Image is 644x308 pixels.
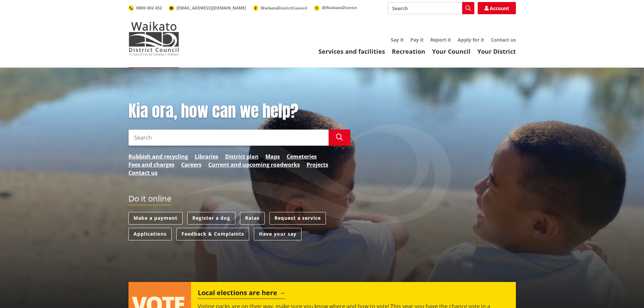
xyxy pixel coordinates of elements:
[253,5,307,11] a: WaikatoDistrictCouncil
[128,5,162,11] a: 0800 492 452
[432,47,471,55] a: Your Council
[458,37,484,43] a: Apply for it
[128,194,171,206] h2: Do it online
[225,152,259,161] a: District plan
[491,37,516,43] a: Contact us
[254,228,302,240] a: Have your say
[392,47,425,55] a: Recreation
[128,161,174,169] a: Fees and charges
[314,5,357,10] a: @WaikatoDistrict
[208,161,300,169] a: Current and upcoming roadworks
[128,22,179,55] img: Waikato District Council - Te Kaunihera aa Takiwaa o Waikato
[265,152,280,161] a: Maps
[477,47,516,55] a: Your District
[269,212,326,224] a: Request a service
[181,161,201,169] a: Careers
[128,129,329,146] input: Search input
[128,152,188,161] a: Rubbish and recycling
[261,5,307,11] span: WaikatoDistrictCouncil
[187,212,235,224] a: Register a dog
[240,212,265,224] a: Rates
[287,152,317,161] a: Cemeteries
[128,169,158,177] a: Contact us
[198,289,285,299] h2: Local elections are here
[136,5,162,11] span: 0800 492 452
[391,37,404,43] a: Say it
[128,228,172,240] a: Applications
[307,161,328,169] a: Projects
[128,101,350,121] h1: Kia ora, how can we help?
[318,47,385,55] a: Services and facilities
[322,5,357,10] span: @WaikatoDistrict
[410,37,424,43] a: Pay it
[128,212,183,224] a: Make a payment
[169,5,246,11] a: [EMAIL_ADDRESS][DOMAIN_NAME]
[388,2,474,14] input: Search input
[176,5,246,11] span: [EMAIL_ADDRESS][DOMAIN_NAME]
[430,37,451,43] a: Report it
[176,228,249,240] a: Feedback & Complaints
[195,152,218,161] a: Libraries
[478,2,516,14] a: Account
